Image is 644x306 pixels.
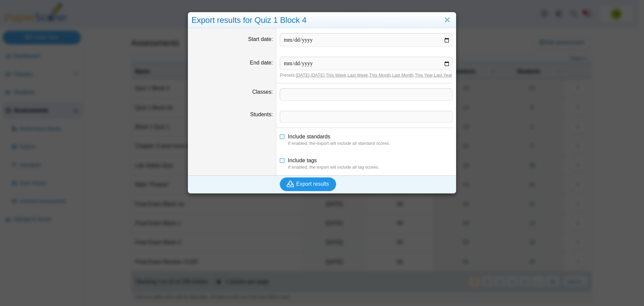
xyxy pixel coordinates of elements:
[392,73,414,78] a: Last Month
[250,60,273,65] label: End date
[280,111,452,123] tags: ​
[280,88,452,100] tags: ​
[248,36,273,42] label: Start date
[280,177,336,191] button: Export results
[434,73,452,78] a: Last Year
[311,73,325,78] a: [DATE]
[296,181,329,187] span: Export results
[288,164,452,170] dfn: If enabled, the export will include all tag scores.
[415,73,433,78] a: This Year
[280,72,452,78] div: Presets: , , , , , , ,
[326,73,346,78] a: This Week
[296,73,310,78] a: [DATE]
[347,73,368,78] a: Last Week
[188,12,456,28] div: Export results for Quiz 1 Block 4
[288,158,317,163] span: Include tags
[250,112,273,117] label: Students
[442,14,452,26] a: Close
[252,89,273,95] label: Classes
[369,73,391,78] a: This Month
[288,134,330,139] span: Include standards
[288,140,452,146] dfn: If enabled, the export will include all standard scores.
